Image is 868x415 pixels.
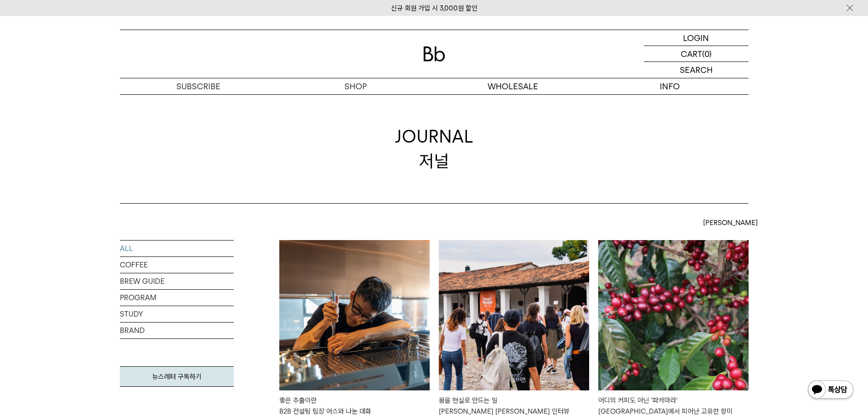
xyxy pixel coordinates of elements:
p: SEARCH [680,62,713,78]
a: 뉴스레터 구독하기 [120,366,234,387]
span: [PERSON_NAME] [703,217,758,228]
img: 카카오톡 채널 1:1 채팅 버튼 [807,379,854,401]
a: BREW GUIDE [120,273,234,289]
img: 좋은 추출이란B2B 컨설팅 팀장 어스와 나눈 대화 [279,240,430,390]
a: ALL [120,241,234,256]
img: 어디의 커피도 아닌 '파카마라'엘살바도르에서 피어난 고유한 향미 [598,240,749,390]
p: CART [681,46,702,61]
img: 로고 [423,46,445,61]
a: BRAND [120,323,234,338]
img: 꿈을 현실로 만드는 일빈보야지 탁승희 대표 인터뷰 [439,240,589,390]
a: SUBSCRIBE [120,78,277,94]
p: WHOLESALE [434,78,591,94]
a: STUDY [120,306,234,322]
div: JOURNAL 저널 [395,124,473,173]
a: CART (0) [644,46,749,62]
a: 신규 회원 가입 시 3,000원 할인 [391,4,478,12]
a: SHOP [277,78,434,94]
p: (0) [702,46,712,61]
p: INFO [591,78,749,94]
a: PROGRAM [120,290,234,306]
p: LOGIN [683,30,709,46]
a: LOGIN [644,30,749,46]
a: COFFEE [120,257,234,273]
